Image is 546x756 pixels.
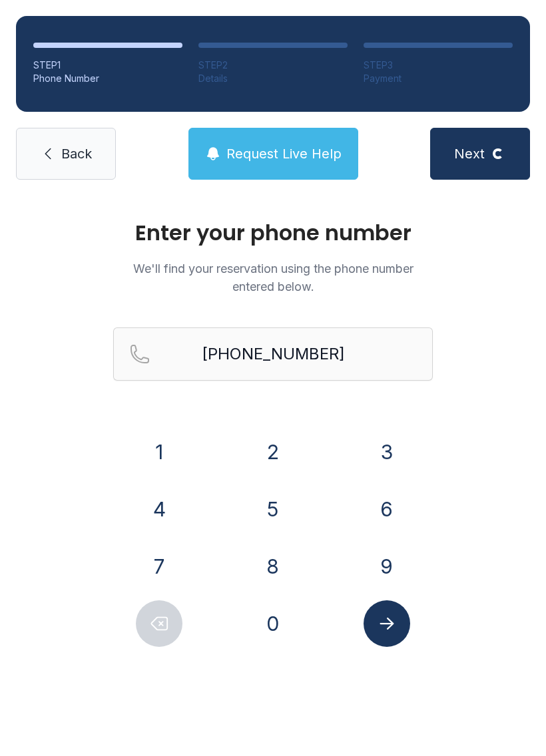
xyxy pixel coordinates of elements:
[198,72,348,85] div: Details
[364,429,410,475] button: 3
[113,327,433,381] input: Reservation phone number
[136,600,182,647] button: Delete number
[136,486,182,532] button: 4
[113,260,433,295] p: We'll find your reservation using the phone number entered below.
[364,72,513,85] div: Payment
[250,543,296,590] button: 8
[250,486,296,532] button: 5
[364,486,410,532] button: 6
[33,72,182,85] div: Phone Number
[198,59,348,72] div: STEP 2
[136,429,182,475] button: 1
[250,429,296,475] button: 2
[226,144,342,163] span: Request Live Help
[454,144,485,163] span: Next
[364,59,513,72] div: STEP 3
[364,600,410,647] button: Submit lookup form
[33,59,182,72] div: STEP 1
[113,222,433,244] h1: Enter your phone number
[136,543,182,590] button: 7
[364,543,410,590] button: 9
[61,144,92,163] span: Back
[250,600,296,647] button: 0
